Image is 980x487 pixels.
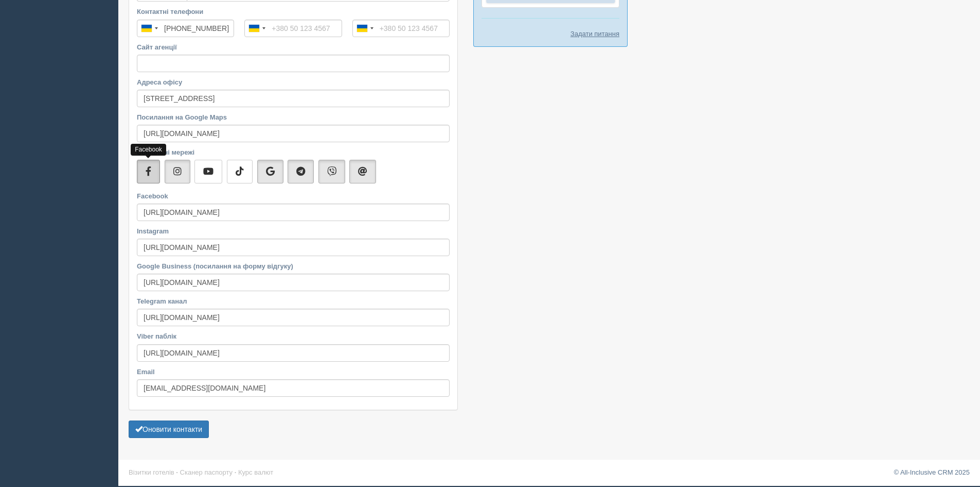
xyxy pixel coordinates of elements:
[137,367,450,377] label: Email
[137,191,450,201] label: Facebook
[137,55,450,72] input: Наприклад: https://www.travelagency.com/
[137,20,234,37] input: +380 50 123 4567
[137,77,450,87] label: Адреса офісу
[129,421,209,438] button: Оновити контакти
[137,239,450,256] input: Наприклад: https://www.instagram.com/ho
[137,379,450,397] input: Наприклад: agent@touragency.com
[180,468,233,476] a: Сканер паспорту
[245,20,269,37] button: Selected country
[137,7,234,16] label: Контактні телефони
[137,226,450,236] label: Instagram
[131,144,166,156] div: Facebook
[137,309,450,326] input: Наприклад: https://t.me/ho
[137,147,450,157] label: Соціальні мережі
[176,468,178,476] span: ·
[137,42,450,52] label: Сайт агенції
[137,331,450,341] label: Viber паблік
[244,20,342,37] input: +380 50 123 4567
[352,20,450,37] input: +380 50 123 4567
[137,20,161,37] button: Selected country
[353,20,377,37] button: Selected country
[235,468,237,476] span: ·
[137,204,450,221] input: Наприклад: https://www.facebook.com/ho
[894,468,970,476] a: © All-Inclusive CRM 2025
[571,29,619,39] a: Задати питання
[129,468,174,476] a: Візитки готелів
[137,274,450,291] input: Наприклад: https://g.page/r/ABCDEFGHIGKLMNO/review
[137,261,450,271] label: Google Business (посилання на форму відгуку)
[137,112,450,122] label: Посилання на Google Maps
[137,125,450,142] input: Наприклад: https://goo.gl/maps/ABCDEFGHIGKLMNO
[238,468,273,476] a: Курс валют
[137,344,450,362] input: Наприклад: https://viber.com/ho
[137,296,450,306] label: Telegram канал
[137,90,450,107] input: Наприклад: вул. Банкова 10, Київ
